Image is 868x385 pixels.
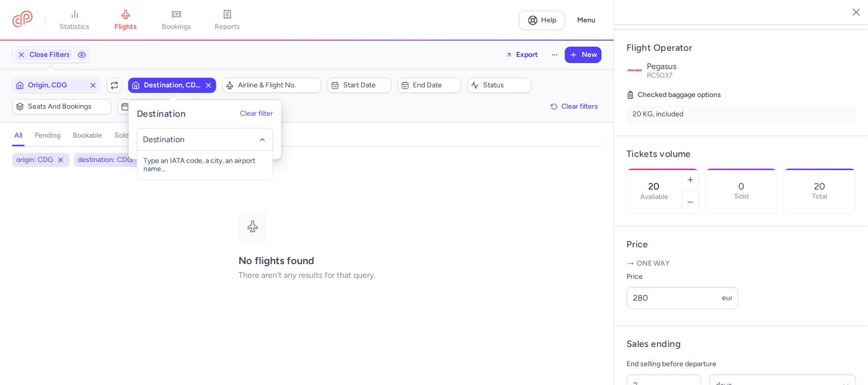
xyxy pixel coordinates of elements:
[542,16,557,24] span: Help
[626,358,856,370] p: End selling before departure
[28,103,108,111] span: Seats and bookings
[413,81,458,89] span: End date
[626,271,738,283] label: Price
[640,193,668,201] label: Available
[626,287,738,309] input: ---
[582,51,597,59] span: New
[60,22,90,31] span: statistics
[626,338,681,350] h4: Sales ending
[398,78,462,93] button: End date
[516,51,538,58] span: Export
[16,155,53,165] span: origin: CDG
[547,99,602,114] button: Clear filters
[626,42,856,54] h4: Flight Operator
[100,9,151,31] a: flights
[137,151,273,179] span: Type an IATA code, a city, an airport name...
[722,294,733,302] span: eur
[815,181,826,191] p: 20
[128,78,217,93] button: Destination, CDG
[78,155,133,165] span: destination: CDG
[738,181,744,191] p: 0
[14,131,22,140] h4: all
[647,71,673,80] span: PC5037
[49,9,100,31] a: statistics
[73,131,102,140] h4: bookable
[151,9,202,31] a: bookings
[162,22,191,31] span: bookings
[813,192,828,201] p: Total
[12,78,101,93] button: Origin, CDG
[626,89,856,101] h5: Checked baggage options
[215,22,240,31] span: reports
[117,99,182,114] button: Days of week
[238,254,314,267] strong: No flights found
[240,110,273,118] button: Clear filter
[238,81,318,89] span: Airline & Flight No.
[519,11,565,30] a: Help
[144,81,201,89] span: Destination, CDG
[467,78,531,93] button: Status
[565,47,601,62] button: New
[561,103,598,110] span: Clear filters
[137,108,186,120] h5: Destination
[142,134,267,145] input: -searchbox
[647,62,856,71] p: Pegasus
[499,47,545,63] button: Export
[114,22,137,31] span: flights
[29,51,70,59] span: Close Filters
[626,148,856,160] h4: Tickets volume
[12,11,33,29] a: CitizenPlane red outlined logo
[202,9,253,31] a: reports
[626,62,643,78] img: Pegasus logo
[343,81,388,89] span: Start date
[626,259,856,269] p: One way
[222,78,321,93] button: Airline & Flight No.
[483,81,528,89] span: Status
[238,271,375,280] p: There aren't any results for that query.
[12,99,111,114] button: Seats and bookings
[13,47,74,62] button: Close Filters
[327,78,392,93] button: Start date
[114,131,141,140] h4: sold out
[734,192,749,201] p: Sold
[571,11,602,30] button: Menu
[626,105,856,123] li: 20 KG, included
[626,239,856,250] h4: Price
[35,131,61,140] h4: pending
[28,81,85,89] span: Origin, CDG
